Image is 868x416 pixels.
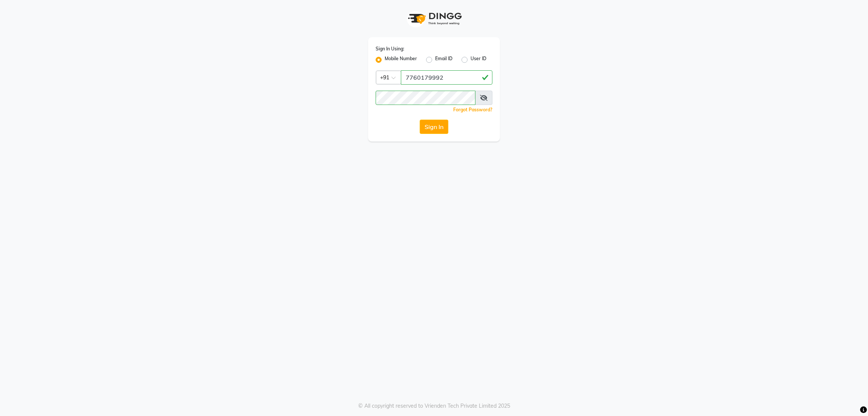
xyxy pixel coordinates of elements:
input: Username [376,91,475,105]
label: Mobile Number [385,55,417,64]
img: logo1.svg [404,8,464,30]
input: Username [401,70,492,85]
label: Email ID [435,55,452,64]
button: Sign In [420,120,448,134]
label: Sign In Using: [376,46,404,52]
a: Forgot Password? [453,107,492,112]
label: User ID [471,55,486,64]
